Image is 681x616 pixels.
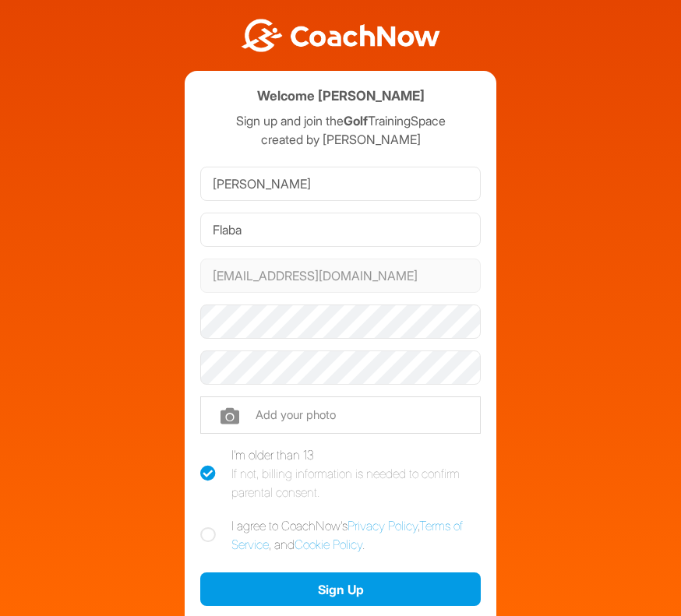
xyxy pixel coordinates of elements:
a: Cookie Policy [295,537,362,552]
img: BwLJSsUCoWCh5upNqxVrqldRgqLPVwmV24tXu5FoVAoFEpwwqQ3VIfuoInZCoVCoTD4vwADAC3ZFMkVEQFDAAAAAElFTkSuQmCC [239,19,442,52]
input: Email [200,259,481,293]
input: First Name [200,167,481,201]
h4: Welcome [PERSON_NAME] [257,86,425,106]
strong: Golf [344,113,368,128]
p: Sign up and join the TrainingSpace [200,111,481,130]
a: Privacy Policy [348,518,418,533]
label: I agree to CoachNow's , , and . [200,516,481,554]
div: I'm older than 13 [231,445,481,502]
button: Sign Up [200,572,481,606]
input: Last Name [200,213,481,247]
div: If not, billing information is needed to confirm parental consent. [231,464,481,502]
p: created by [PERSON_NAME] [200,130,481,149]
